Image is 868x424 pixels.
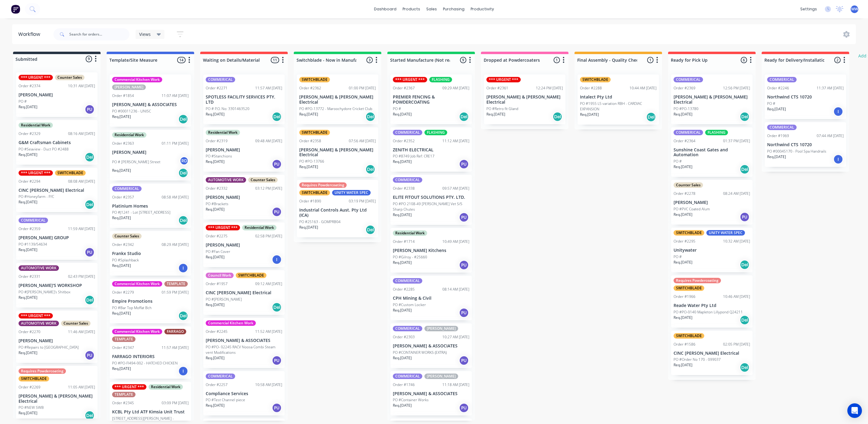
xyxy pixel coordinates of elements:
p: Req. [DATE] [393,260,412,265]
p: PO #Brackets [206,201,228,207]
div: *** URGENT ***SWITCHBLADEOrder #229408:08 AM [DATE]CINC [PERSON_NAME] ElectricalPO #Honeyfarm - P... [16,168,98,212]
p: [PERSON_NAME] [112,150,189,155]
p: [PERSON_NAME] & [PERSON_NAME] Electrical [299,95,376,105]
div: Residential Work [206,130,240,135]
div: Del [459,112,469,122]
p: Req. [DATE] [393,212,412,218]
p: [PERSON_NAME] & ASSOCIATES [112,102,189,107]
div: Order #2369 [674,85,695,91]
div: Del [365,164,375,174]
div: Order #2363 [112,141,134,146]
div: 11:46 AM [DATE] [68,329,95,335]
p: ELITE FITOUT SOLUTIONS PTY. LTD. [393,195,469,200]
div: Del [365,225,375,235]
div: PU [459,308,469,318]
div: Residential Work [242,225,276,230]
div: 11:07 AM [DATE] [162,93,189,98]
div: Del [85,200,94,209]
div: 01:00 PM [DATE] [349,85,376,91]
div: 11:12 AM [DATE] [442,138,469,144]
div: TEMPLATE [112,336,136,342]
p: CINC [PERSON_NAME] Electrical [206,290,282,295]
p: Req. [DATE] [206,159,225,164]
p: PO #PO-13780 [674,106,698,112]
div: [PERSON_NAME] [424,326,458,331]
p: PO # [PERSON_NAME] Street [112,159,160,165]
div: FLASHING [705,130,728,135]
div: COMMERICAL [206,77,235,82]
p: Req. [DATE] [206,207,225,212]
p: Req. [DATE] [112,114,131,119]
div: Order #2270 [19,329,40,335]
div: SWITCHBLADE [236,273,266,278]
p: ZENITH ELECTRICAL [393,147,469,153]
div: 08:08 AM [DATE] [68,179,95,184]
div: 10:31 AM [DATE] [68,83,95,89]
div: RD [180,156,189,165]
div: FLASHING [429,77,452,82]
p: Reade Water Pty Ltd [674,303,750,308]
div: Order #2342 [112,242,134,247]
div: 07:56 AM [DATE] [349,138,376,144]
p: PO #PO-13772 - Maroochydore Cricket Club [299,106,372,112]
div: PU [459,159,469,169]
div: SWITCHBLADEOrder #158602:05 PM [DATE]CINC [PERSON_NAME] ElectricalPO #Order No 170 - 099037Req.[D... [671,331,753,375]
p: PO #PO 2108-49 [PERSON_NAME] Vet S/S Sharp Chutes [393,201,469,212]
div: Commercial Kitchen Work [112,329,162,334]
div: COMMERICALOrder #224611:37 AM [DATE]Northwind CTS 10720PO #Req.[DATE]I [765,74,846,119]
div: Order #2288 [580,85,602,91]
p: PO #00011236 - UNISC [112,109,151,114]
div: Del [646,112,656,122]
p: [PERSON_NAME] [206,147,282,153]
div: Counter Sales [674,182,703,188]
p: Req. [DATE] [206,112,225,117]
div: SWITCHBLADE [55,170,86,176]
div: 07:44 AM [DATE] [817,133,844,139]
div: Commercial Kitchen Work [112,281,162,287]
div: 08:29 AM [DATE] [162,242,189,247]
div: Council Work [206,273,234,278]
div: Requires PowdercoatingSWITCHBLADEUNITY WATER SPECOrder #189003:19 PM [DATE]Industrial Controls Au... [297,180,378,237]
div: PU [740,212,750,222]
div: COMMERICAL[PERSON_NAME]Order #230310:27 AM [DATE][PERSON_NAME] & ASSOCIATESPO #CONTAINER WORKS (E... [390,323,472,368]
p: PO #Gilroy - #25660 [393,254,427,260]
p: Platinium Homes [112,204,189,209]
p: PO #8749 Job Ref: CRE17 [393,153,434,159]
p: PO #PVC Coated Alum [674,206,710,212]
p: Req. [DATE] [674,112,692,117]
p: Req. [DATE] [580,112,599,117]
div: AUTOMOTIVE WORK [19,321,59,326]
div: COMMERICALOrder #235911:59 AM [DATE][PERSON_NAME] GROUPPO #1139/54634Req.[DATE]PU [16,215,98,260]
p: PO #PO-0140 Mapleton Lillypond Q24211 [674,309,743,315]
div: Del [740,315,750,325]
div: COMMERICALOrder #227111:57 AM [DATE]SPOTLESS FACILITY SERVICES PTY. LTDPO # P.O. No: 3301463520Re... [203,74,285,124]
div: Del [272,302,282,312]
p: Req. [DATE] [767,154,786,160]
p: Req. [DATE] [19,104,37,110]
p: Unitywater [674,248,750,253]
div: I [178,263,188,273]
div: UNITY WATER SPEC [706,230,745,236]
p: PO #1139/54634 [19,242,47,247]
p: Frankx Studio [112,251,189,256]
div: Order #2358 [299,138,321,144]
p: [PERSON_NAME] Kitchens [393,248,469,253]
div: SWITCHBLADE [674,333,704,339]
div: 10:44 AM [DATE] [630,85,657,91]
p: [PERSON_NAME] [206,195,282,200]
div: Del [740,164,750,174]
div: 09:48 AM [DATE] [255,138,282,144]
p: CINC [PERSON_NAME] Electrical [19,188,95,193]
p: Req. [DATE] [19,247,37,253]
div: SWITCHBLADE [299,77,330,82]
p: PO #25163 - GOMPRB04 [299,219,341,225]
div: Del [740,112,750,122]
p: Industrial Controls Aust. Pty Ltd (ICA) [299,208,376,218]
div: COMMERICALOrder #233809:57 AM [DATE]ELITE FITOUT SOLUTIONS PTY. LTD.PO #PO 2108-49 [PERSON_NAME] ... [390,175,472,225]
div: 02:43 PM [DATE] [68,274,95,279]
div: Order #2246 [767,85,789,91]
div: FLASHING [424,130,447,135]
p: CPH Mining & Civil [393,296,469,301]
div: Del [553,112,562,122]
p: [PERSON_NAME] [19,92,95,98]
